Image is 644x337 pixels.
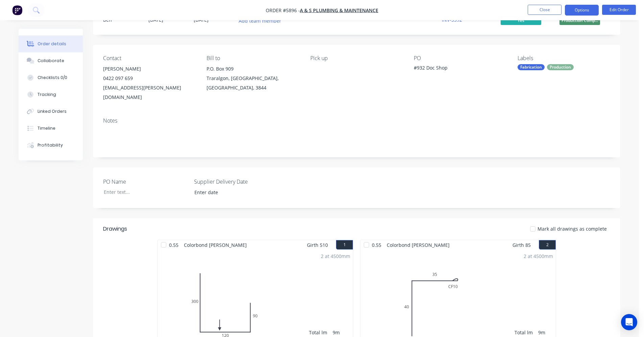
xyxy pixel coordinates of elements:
[103,55,196,61] div: Contact
[19,35,83,52] button: Order details
[19,120,83,137] button: Timeline
[207,55,299,61] div: Bill to
[336,240,353,250] button: 1
[307,240,328,250] span: Girth 510
[38,92,56,98] div: Tracking
[103,225,127,233] div: Drawings
[38,125,55,131] div: Timeline
[602,5,636,15] button: Edit Order
[12,5,22,15] img: Factory
[266,7,300,14] span: Order #5896 -
[414,55,506,61] div: PO
[239,16,285,25] button: Add team member
[19,69,83,86] button: Checklists 0/0
[235,16,285,25] button: Add team member
[181,240,249,250] span: Colorbond [PERSON_NAME]
[512,240,531,250] span: Girth 85
[38,108,67,114] div: Linked Orders
[538,225,607,232] span: Mark all drawings as complete
[559,16,600,25] span: Production Comp...
[333,329,350,336] div: 9m
[539,240,556,250] button: 2
[524,253,553,260] div: 2 at 4500mm
[207,64,299,74] div: P.O. Box 909
[518,55,610,61] div: Labels
[103,83,196,102] div: [EMAIL_ADDRESS][PERSON_NAME][DOMAIN_NAME]
[321,253,350,260] div: 2 at 4500mm
[309,329,327,336] div: Total lm
[103,178,188,186] label: PO Name
[19,52,83,69] button: Collaborate
[38,142,63,148] div: Profitability
[621,314,637,330] div: Open Intercom Messenger
[166,240,181,250] span: 0.55
[369,240,384,250] span: 0.55
[565,5,599,16] button: Options
[103,64,196,74] div: [PERSON_NAME]
[559,16,600,26] button: Production Comp...
[19,137,83,154] button: Profitability
[384,240,452,250] span: Colorbond [PERSON_NAME]
[538,329,553,336] div: 9m
[103,64,196,102] div: [PERSON_NAME]0422 097 659[EMAIL_ADDRESS][PERSON_NAME][DOMAIN_NAME]
[194,178,279,186] label: Supplier Delivery Date
[38,58,64,64] div: Collaborate
[207,74,299,93] div: Traralgon, [GEOGRAPHIC_DATA], [GEOGRAPHIC_DATA], 3844
[501,16,541,25] span: Yes
[515,329,533,336] div: Total lm
[414,64,498,74] div: #932 Doc Shop
[547,64,574,70] div: Production
[310,55,403,61] div: Pick up
[300,7,378,14] a: A & S PLUMBING & MAINTENANCE
[38,75,67,81] div: Checklists 0/0
[528,5,562,15] button: Close
[19,103,83,120] button: Linked Orders
[38,41,66,47] div: Order details
[103,118,610,124] div: Notes
[103,74,196,83] div: 0422 097 659
[518,64,545,70] div: Fabrication
[190,187,274,198] input: Enter date
[19,86,83,103] button: Tracking
[207,64,299,93] div: P.O. Box 909Traralgon, [GEOGRAPHIC_DATA], [GEOGRAPHIC_DATA], 3844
